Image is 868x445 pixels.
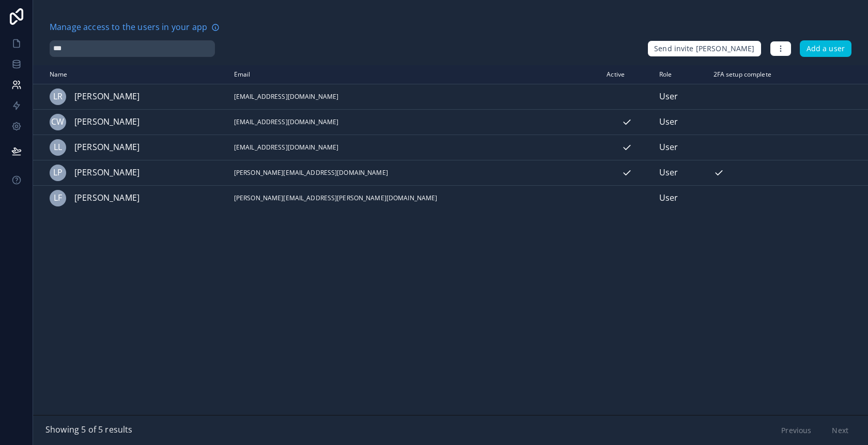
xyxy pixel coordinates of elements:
[659,115,678,129] span: User
[50,21,207,34] span: Manage access to the users in your app
[54,141,62,154] span: LL
[74,166,139,180] span: [PERSON_NAME]
[800,40,851,57] button: Add a user
[228,135,600,160] td: [EMAIL_ADDRESS][DOMAIN_NAME]
[74,90,139,103] span: [PERSON_NAME]
[54,191,62,205] span: LF
[707,65,829,84] th: 2FA setup complete
[600,65,653,84] th: Active
[74,115,139,129] span: [PERSON_NAME]
[653,65,707,84] th: Role
[53,166,63,180] span: LP
[659,166,678,180] span: User
[33,65,228,84] th: Name
[659,90,678,103] span: User
[228,185,600,211] td: [PERSON_NAME][EMAIL_ADDRESS][PERSON_NAME][DOMAIN_NAME]
[45,423,133,437] span: Showing 5 of 5 results
[53,90,63,103] span: LR
[228,160,600,185] td: [PERSON_NAME][EMAIL_ADDRESS][DOMAIN_NAME]
[228,65,600,84] th: Email
[50,21,220,34] a: Manage access to the users in your app
[647,40,762,57] button: Send invite [PERSON_NAME]
[228,109,600,135] td: [EMAIL_ADDRESS][DOMAIN_NAME]
[228,84,600,109] td: [EMAIL_ADDRESS][DOMAIN_NAME]
[74,191,139,205] span: [PERSON_NAME]
[74,141,139,154] span: [PERSON_NAME]
[659,141,678,154] span: User
[659,191,678,205] span: User
[51,115,64,129] span: CW
[33,65,868,415] div: scrollable content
